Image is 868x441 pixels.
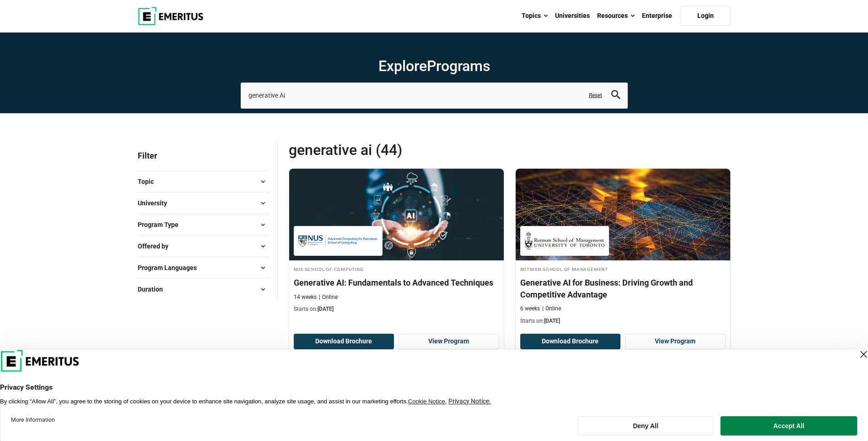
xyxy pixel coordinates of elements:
[294,305,499,313] p: Starts on:
[611,93,620,101] a: search
[589,92,602,99] a: Reset search
[138,198,174,208] span: University
[542,305,561,313] p: Online
[138,220,186,230] span: Program Type
[138,241,176,251] span: Offered by
[138,218,270,232] button: Program Type
[138,284,170,294] span: Duration
[611,90,620,101] button: search
[138,175,270,188] button: Topic
[289,141,510,159] span: generative Ai (44)
[138,282,270,296] button: Duration
[520,334,621,349] button: Download Brochure
[138,263,204,273] span: Program Languages
[289,169,504,260] img: Generative AI: Fundamentals to Advanced Techniques | Online Technology Course
[138,141,270,171] p: Filter
[520,265,726,273] h4: Rotman School of Management
[138,239,270,253] button: Offered by
[427,57,490,75] span: Programs
[294,277,499,288] h4: Generative AI: Fundamentals to Advanced Techniques
[241,83,628,108] input: search-page
[294,265,499,273] h4: NUS School of Computing
[520,277,726,300] h4: Generative AI for Business: Driving Growth and Competitive Advantage
[138,176,161,187] span: Topic
[516,169,730,330] a: AI and Machine Learning Course by Rotman School of Management - November 6, 2025 Rotman School of...
[241,57,628,75] h1: Explore
[520,305,540,313] p: 6 weeks
[680,6,731,26] a: Login
[138,196,270,210] button: University
[294,293,317,301] p: 14 weeks
[516,169,730,260] img: Generative AI for Business: Driving Growth and Competitive Advantage | Online AI and Machine Lear...
[138,261,270,275] button: Program Languages
[399,334,499,349] a: View Program
[318,306,334,312] span: [DATE]
[520,317,726,325] p: Starts on:
[525,231,604,251] img: Rotman School of Management
[298,231,378,251] img: NUS School of Computing
[625,334,726,349] a: View Program
[544,318,560,324] span: [DATE]
[319,293,338,301] p: Online
[289,169,504,318] a: Technology Course by NUS School of Computing - September 30, 2025 NUS School of Computing NUS Sch...
[294,334,394,349] button: Download Brochure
